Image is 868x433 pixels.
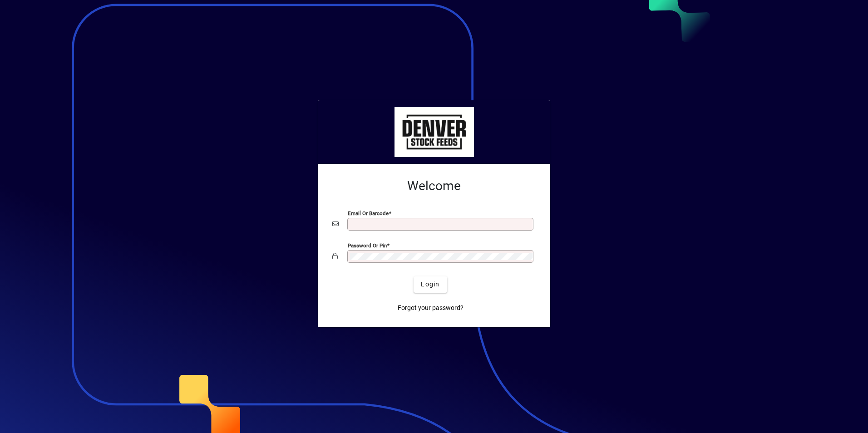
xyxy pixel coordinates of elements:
[332,178,536,194] h2: Welcome
[414,276,447,293] button: Login
[394,300,467,316] a: Forgot your password?
[348,210,389,216] mat-label: Email or Barcode
[398,303,464,313] span: Forgot your password?
[348,242,387,248] mat-label: Password or Pin
[421,280,439,289] span: Login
